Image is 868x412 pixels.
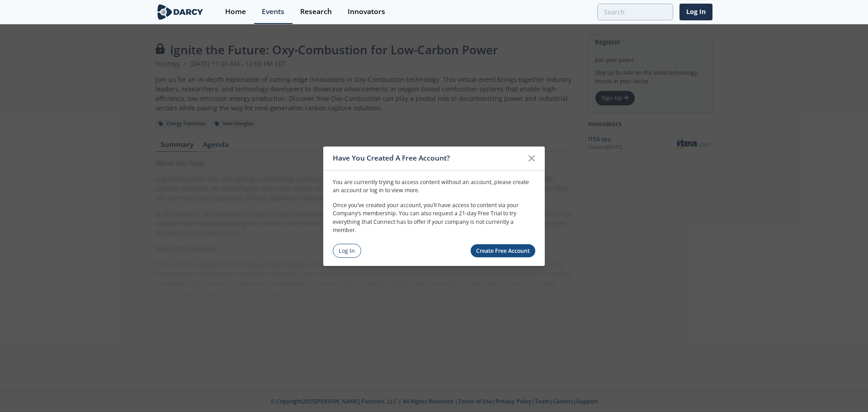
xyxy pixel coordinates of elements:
img: logo-wide.svg [156,4,205,20]
p: You are currently trying to access content without an account, please create an account or log in... [333,178,535,195]
a: Log In [679,4,712,20]
a: Create Free Account [471,244,536,257]
a: Log In [333,244,361,258]
div: Research [300,8,332,15]
input: Advanced Search [597,4,673,20]
div: Events [262,8,284,15]
p: Once you’ve created your account, you’ll have access to content via your Company’s membership. Yo... [333,201,535,235]
div: Home [225,8,246,15]
div: Have You Created A Free Account? [333,150,523,167]
div: Innovators [348,8,385,15]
